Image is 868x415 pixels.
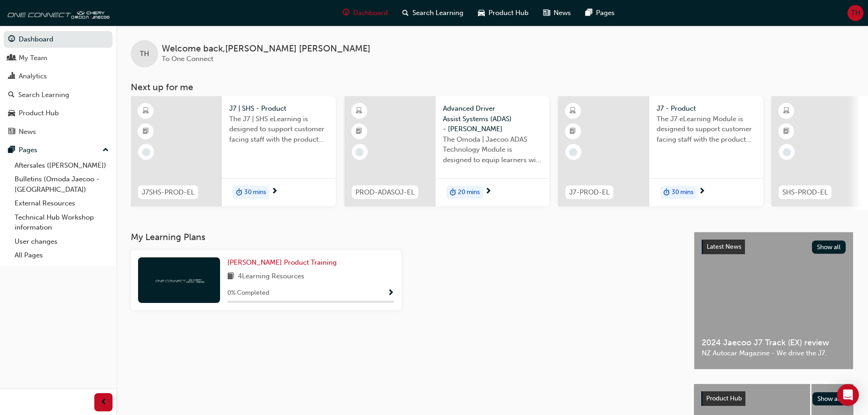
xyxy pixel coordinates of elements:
span: Latest News [707,243,741,251]
a: All Pages [11,248,113,262]
span: search-icon [402,7,409,19]
span: duration-icon [236,187,242,199]
span: people-icon [8,54,15,62]
span: book-icon [227,271,234,282]
a: guage-iconDashboard [335,4,395,22]
a: Technical Hub Workshop information [11,210,113,235]
span: news-icon [543,7,550,19]
span: J7SHS-PROD-EL [142,187,195,198]
span: booktick-icon [783,126,790,138]
img: oneconnect [154,276,204,284]
div: Open Intercom Messenger [837,384,859,406]
a: Product Hub [4,105,113,122]
span: The J7 | SHS eLearning is designed to support customer facing staff with the product and sales in... [229,114,329,145]
a: Latest NewsShow all2024 Jaecoo J7 Track (EX) reviewNZ Autocar Magazine - We drive the J7. [694,232,853,369]
span: news-icon [8,128,15,136]
button: Pages [4,142,113,159]
span: duration-icon [663,187,670,199]
span: J7 - Product [657,103,756,114]
a: Latest NewsShow all [702,240,846,254]
span: Welcome back , [PERSON_NAME] [PERSON_NAME] [162,44,370,54]
span: up-icon [103,144,109,156]
a: pages-iconPages [578,4,622,22]
a: car-iconProduct Hub [471,4,536,22]
span: NZ Autocar Magazine - We drive the J7. [702,348,846,359]
button: Show all [812,392,847,405]
span: 0 % Completed [227,288,269,298]
span: J7 | SHS - Product [229,103,329,114]
div: Pages [19,145,37,155]
div: Search Learning [18,90,69,100]
a: Aftersales ([PERSON_NAME]) [11,159,113,173]
span: learningResourceType_ELEARNING-icon [356,105,362,117]
h3: Next up for me [116,82,868,92]
span: search-icon [8,91,15,99]
a: J7SHS-PROD-ELJ7 | SHS - ProductThe J7 | SHS eLearning is designed to support customer facing staf... [131,96,336,206]
div: Analytics [19,71,47,82]
span: TH [851,8,860,18]
span: J7-PROD-EL [569,187,610,198]
span: News [554,8,571,18]
span: booktick-icon [143,126,149,138]
a: Bulletins (Omoda Jaecoo - [GEOGRAPHIC_DATA]) [11,172,113,196]
span: PROD-ADASOJ-EL [355,187,415,198]
span: 30 mins [244,187,266,198]
a: [PERSON_NAME] Product Training [227,257,340,268]
span: The J7 eLearning Module is designed to support customer facing staff with the product and sales i... [657,114,756,145]
span: car-icon [478,7,485,19]
button: DashboardMy TeamAnalyticsSearch LearningProduct HubNews [4,29,113,142]
span: chart-icon [8,72,15,81]
a: External Resources [11,196,113,210]
span: learningResourceType_ELEARNING-icon [783,105,790,117]
a: oneconnect [5,4,109,22]
span: learningRecordVerb_NONE-icon [142,148,150,156]
a: Search Learning [4,87,113,103]
a: My Team [4,50,113,67]
span: learningResourceType_ELEARNING-icon [143,105,149,117]
span: booktick-icon [570,126,576,138]
span: learningResourceType_ELEARNING-icon [570,105,576,117]
span: learningRecordVerb_NONE-icon [355,148,364,156]
span: learningRecordVerb_NONE-icon [783,148,791,156]
span: next-icon [699,188,705,196]
span: booktick-icon [356,126,362,138]
a: PROD-ADASOJ-ELAdvanced Driver Assist Systems (ADAS) - [PERSON_NAME]The Omoda | Jaecoo ADAS Techno... [344,96,550,206]
span: prev-icon [100,397,107,408]
h3: My Learning Plans [131,232,679,242]
span: SHS-PROD-EL [782,187,828,198]
span: 30 mins [672,187,693,198]
div: News [19,127,36,137]
span: guage-icon [8,36,15,44]
span: Product Hub [706,395,742,402]
span: Dashboard [353,8,388,18]
span: The Omoda | Jaecoo ADAS Technology Module is designed to equip learners with essential knowledge ... [443,134,542,165]
a: news-iconNews [536,4,578,22]
span: next-icon [271,188,278,196]
a: search-iconSearch Learning [395,4,471,22]
a: News [4,123,113,140]
span: next-icon [485,188,492,196]
span: Pages [596,8,615,18]
a: Product HubShow all [701,391,846,406]
a: Dashboard [4,31,113,48]
span: learningRecordVerb_NONE-icon [569,148,577,156]
span: 2024 Jaecoo J7 Track (EX) review [702,338,846,348]
a: User changes [11,235,113,249]
span: 20 mins [458,187,480,198]
span: TH [140,49,149,59]
span: Advanced Driver Assist Systems (ADAS) - [PERSON_NAME] [443,103,542,134]
span: [PERSON_NAME] Product Training [227,258,337,266]
span: duration-icon [450,187,456,199]
div: My Team [19,53,47,63]
button: Show all [812,241,846,254]
span: 4 Learning Resources [238,271,304,282]
span: car-icon [8,109,15,118]
a: J7-PROD-ELJ7 - ProductThe J7 eLearning Module is designed to support customer facing staff with t... [558,96,763,206]
span: pages-icon [586,7,592,19]
span: pages-icon [8,146,15,154]
span: To One Connect [162,55,213,63]
span: Show Progress [387,289,394,297]
div: Product Hub [19,108,59,118]
span: Product Hub [488,8,529,18]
